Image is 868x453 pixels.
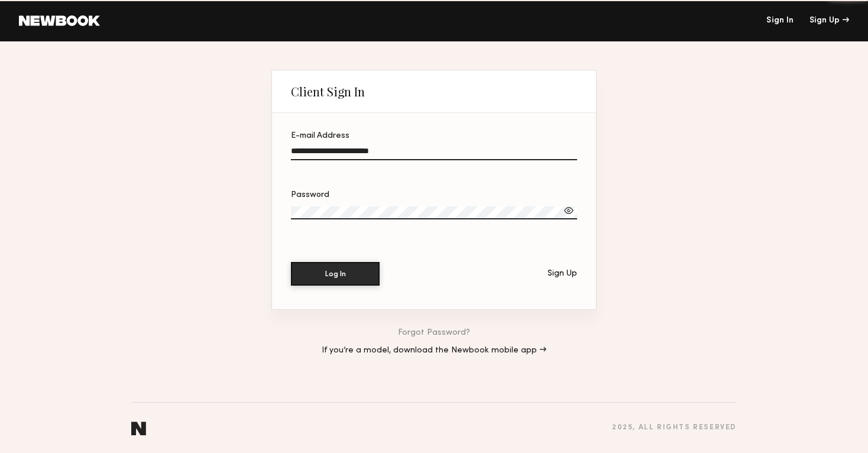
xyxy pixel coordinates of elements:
[809,17,849,25] div: Sign Up
[291,85,365,99] div: Client Sign In
[398,329,470,337] a: Forgot Password?
[291,147,577,160] input: E-mail Address
[291,132,577,140] div: E-mail Address
[612,424,737,432] div: 2025 , all rights reserved
[291,206,577,219] input: Password
[291,262,380,286] button: Log In
[322,347,546,355] a: If you’re a model, download the Newbook mobile app →
[766,17,793,25] a: Sign In
[291,191,577,199] div: Password
[548,270,577,278] div: Sign Up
